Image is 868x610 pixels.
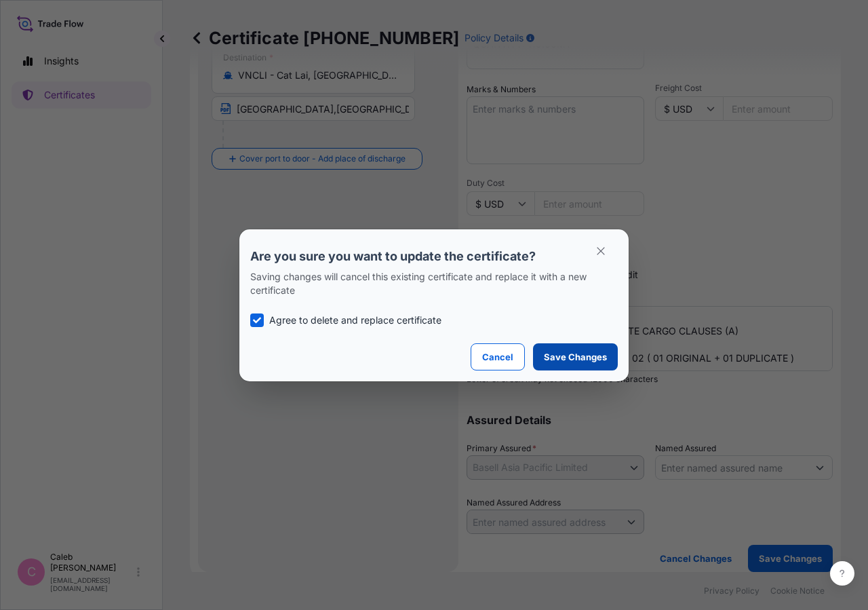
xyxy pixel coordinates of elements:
button: Save Changes [533,343,618,370]
p: Cancel [482,350,513,364]
p: Are you sure you want to update the certificate? [250,248,618,265]
p: Saving changes will cancel this existing certificate and replace it with a new certificate [250,270,618,297]
p: Agree to delete and replace certificate [269,313,441,327]
button: Cancel [471,343,525,370]
p: Save Changes [544,350,607,364]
